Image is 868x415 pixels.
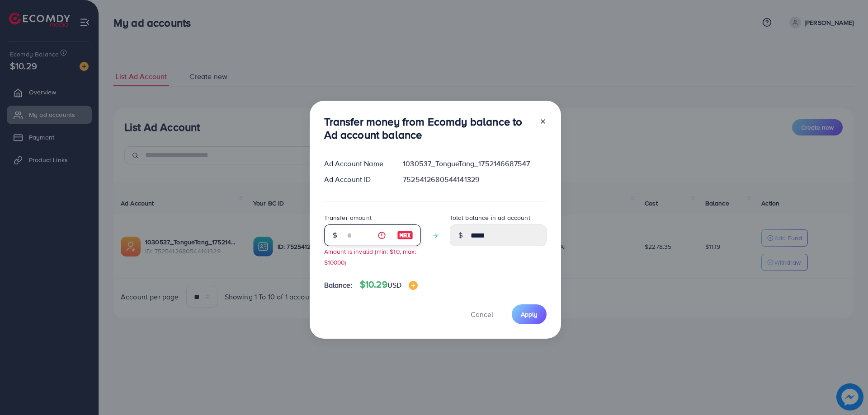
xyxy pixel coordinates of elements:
[512,304,547,324] button: Apply
[459,304,505,324] button: Cancel
[387,280,401,290] span: USD
[324,247,416,266] small: Amount is invalid (min: $10, max: $10000)
[397,230,413,241] img: image
[324,280,353,290] span: Balance:
[521,310,538,319] span: Apply
[396,174,553,185] div: 7525412680544141329
[360,279,418,290] h4: $10.29
[471,309,493,319] span: Cancel
[317,159,396,169] div: Ad Account Name
[324,213,372,222] label: Transfer amount
[450,213,530,222] label: Total balance in ad account
[317,174,396,185] div: Ad Account ID
[324,115,532,141] h3: Transfer money from Ecomdy balance to Ad account balance
[409,281,418,290] img: image
[396,159,553,169] div: 1030537_TongueTang_1752146687547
